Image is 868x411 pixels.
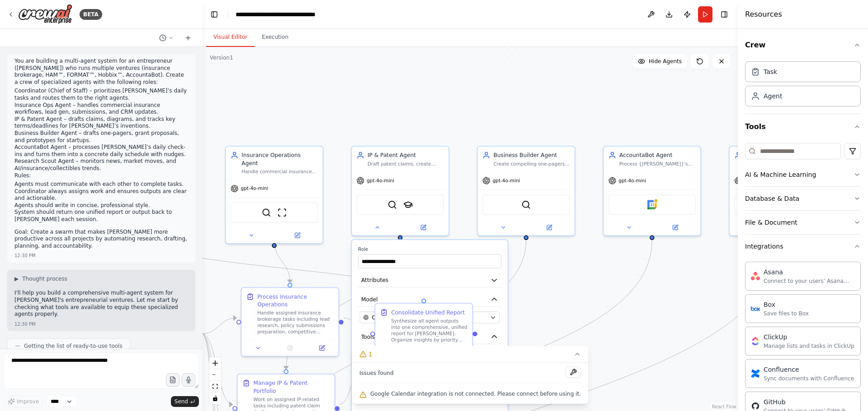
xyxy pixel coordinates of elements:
button: 1 [352,346,588,363]
div: IP & Patent Agent [368,151,444,159]
img: Logo [18,4,72,24]
div: Create compelling one-pagers, draft grant proposals, and develop prototypes for {jake}'s startups... [493,161,570,167]
div: Crew [745,58,861,114]
li: Research Scout Agent – monitors news, market moves, and AI/insurance/collectibles trends. [14,158,188,172]
p: Goal: Create a swarm that makes [PERSON_NAME] more productive across all projects by automating r... [14,229,188,250]
span: Improve [17,398,39,405]
span: Model [361,296,378,303]
img: ClickUp [751,337,760,346]
span: gpt-4o-mini [618,178,646,184]
button: Hide right sidebar [718,8,731,21]
img: Google Calendar [647,200,657,209]
div: AccountaBot Agent [619,151,696,159]
div: Business Builder Agent [493,151,570,159]
g: Edge from 52a8b821-4f2f-41f4-aa30-59730f5f79b2 to c4b16ba9-e147-49ef-9bd9-8b291c171347 [282,239,404,369]
span: Attributes [361,276,388,284]
button: zoom out [209,369,221,381]
div: 12:30 PM [14,321,36,328]
g: Edge from 9c68d756-b858-4142-ae1c-d10ba2334ce7 to 3b0883bc-1b41-41a4-a4cb-952ebd47a502 [144,239,428,299]
button: Switch to previous chat [156,32,177,43]
p: You are building a multi-agent system for an entrepreneur ([PERSON_NAME]) who runs multiple ventu... [14,58,188,86]
div: Save files to Box [764,310,809,317]
li: Coordinator (Chief of Staff) – prioritizes [PERSON_NAME]’s daily tasks and routes them to the rig... [14,88,188,102]
div: IP & Patent AgentDraft patent claims, create technical diagrams, and track critical deadlines for... [351,146,449,236]
a: React Flow attribution [712,404,736,409]
div: ClickUp [764,332,854,342]
div: Consolidate Unified ReportSynthesize all agent outputs into one comprehensive, unified report for... [375,303,473,365]
button: Integrations [745,235,861,258]
button: zoom in [209,357,221,369]
div: Sync documents with Confluence [764,375,854,382]
button: Visual Editor [206,28,255,47]
g: Edge from 4c11786c-71ad-4216-a386-eac1b290ba2d to 474761ca-a076-4bca-ba6c-8c74b4e09dcf [270,240,294,283]
button: Open in side panel [308,343,335,353]
div: File & Document [745,218,797,227]
button: Open in side panel [275,231,319,240]
img: Box [751,304,760,313]
div: Task [764,67,777,76]
button: Open in side panel [401,223,445,232]
button: Hide Agents [632,54,687,69]
button: Database & Data [745,187,861,210]
div: Business Builder AgentCreate compelling one-pagers, draft grant proposals, and develop prototypes... [477,146,576,236]
img: ScrapeWebsiteTool [278,208,287,217]
div: Handle assigned insurance brokerage tasks including lead research, policy submissions preparation... [257,310,334,335]
button: Tools [745,114,861,139]
button: Start a new chat [181,32,195,43]
button: Execution [255,28,296,47]
button: fit view [209,381,221,393]
span: gpt-4o-mini [493,178,520,184]
button: ▶Thought process [14,275,67,282]
span: Issues found [359,369,394,377]
span: Send [175,398,188,405]
div: Version 1 [210,54,233,61]
span: Getting the list of ready-to-use tools [24,342,123,350]
li: IP & Patent Agent – drafts claims, diagrams, and tracks key terms/deadlines for [PERSON_NAME]’s i... [14,116,188,130]
div: Draft patent claims, create technical diagrams, and track critical deadlines for {[PERSON_NAME]}'... [368,161,444,167]
span: Tools [361,332,375,340]
button: Send [171,396,199,407]
div: Database & Data [745,194,799,203]
div: AI & Machine Learning [745,170,816,179]
span: 1 [368,350,373,359]
button: Open in side panel [653,223,697,232]
span: gpt-4o-mini [241,185,269,192]
p: Rules: [14,172,188,180]
div: BETA [80,9,102,20]
label: Role [358,246,501,253]
img: SerperDevTool [387,200,397,209]
img: Confluence [751,369,760,378]
div: Process {[PERSON_NAME]}'s daily check-ins and transform them into concrete, time-blocked schedule... [619,161,696,167]
div: Handle commercial insurance workflows for {jake}'s insurance brokerage including lead generation,... [241,169,318,175]
li: Agents should write in concise, professional style. [14,202,188,209]
p: I'll help you build a comprehensive multi-agent system for [PERSON_NAME]'s entrepreneurial ventur... [14,290,188,318]
button: Tools [358,330,501,344]
img: SerplyScholarSearchTool [403,200,413,209]
button: File & Document [745,211,861,234]
li: AccountaBot Agent – processes [PERSON_NAME]’s daily check-ins and turns them into a concrete dail... [14,144,188,158]
div: 12:30 PM [14,252,36,259]
button: AI & Machine Learning [745,163,861,186]
div: Manage IP & Patent Portfolio [253,379,330,395]
img: SerperDevTool [262,208,271,217]
div: Connect to your users’ Asana accounts [764,277,855,285]
div: AccountaBot AgentProcess {[PERSON_NAME]}'s daily check-ins and transform them into concrete, time... [603,146,701,236]
li: Coordinator always assigns work and ensures outputs are clear and actionable. [14,188,188,202]
div: React Flow controls [209,357,221,404]
button: Hide left sidebar [208,8,221,21]
button: toggle interactivity [209,393,221,404]
div: Agent [764,92,782,101]
div: Process Insurance Operations [257,293,334,309]
button: OpenAI - gpt-4o-mini [359,311,500,323]
button: Click to speak your automation idea [182,373,195,387]
li: System should return one unified report or output back to [PERSON_NAME] each session. [14,209,188,223]
div: Consolidate Unified Report [391,309,465,316]
div: Process Insurance OperationsHandle assigned insurance brokerage tasks including lead research, po... [241,287,340,357]
span: Google Calendar integration is not connected. Please connect before using it. [370,390,581,397]
img: GitHub [751,402,760,411]
span: ▶ [14,275,19,282]
li: Insurance Ops Agent – handles commercial insurance workflows, lead gen, submissions, and CRM upda... [14,102,188,116]
div: GitHub [764,397,855,406]
div: Box [764,300,809,309]
span: OpenAI - gpt-4o-mini [372,314,429,321]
